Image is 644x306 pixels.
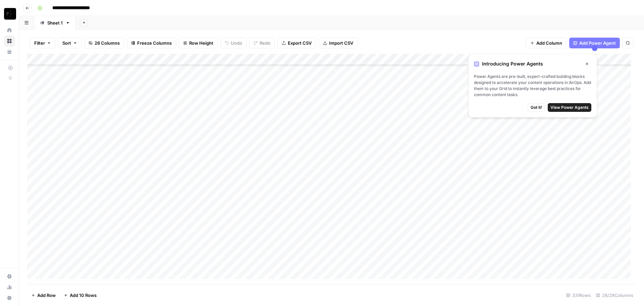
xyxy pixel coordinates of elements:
button: Undo [220,38,247,48]
button: Row Height [179,38,218,48]
button: Export CSV [277,38,316,48]
span: Add Power Agent [579,40,616,46]
span: Redo [260,40,270,46]
button: 28 Columns [84,38,124,48]
button: Freeze Columns [127,38,176,48]
span: Row Height [189,40,213,46]
div: Sheet 1 [47,19,63,26]
a: Your Data [4,46,15,57]
img: Paragon Intel - Bill / Ty / Colby R&D Logo [4,8,16,20]
span: View Power Agents [550,104,589,111]
a: Browse [4,36,15,46]
div: Introducing Power Agents [474,59,591,68]
button: Redo [249,38,275,48]
a: Usage [4,282,15,293]
button: Workspace: Paragon Intel - Bill / Ty / Colby R&D [4,5,15,22]
span: Power Agents are pre-built, expert-crafted building blocks designed to accelerate your content op... [474,74,591,98]
button: View Power Agents [548,103,591,112]
button: Add Column [526,38,567,48]
a: Home [4,25,15,36]
button: Add Power Agent [569,38,620,48]
span: Got it! [531,104,542,111]
span: Add Column [536,40,562,46]
a: Settings [4,271,15,282]
div: 28/28 Columns [593,290,636,301]
button: Filter [30,38,55,48]
button: Add 10 Rows [60,290,101,301]
span: Freeze Columns [137,40,172,46]
button: Got it! [528,103,545,112]
span: Add 10 Rows [70,292,97,299]
button: Import CSV [319,38,358,48]
span: Export CSV [288,40,312,46]
button: Add Row [27,290,60,301]
span: Sort [62,40,71,46]
span: 28 Columns [95,40,120,46]
button: Help + Support [4,293,15,303]
span: Add Row [37,292,56,299]
span: Import CSV [329,40,353,46]
div: 331 Rows [563,290,593,301]
span: Undo [231,40,242,46]
button: Sort [58,38,82,48]
a: Sheet 1 [34,16,76,30]
span: Filter [34,40,45,46]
